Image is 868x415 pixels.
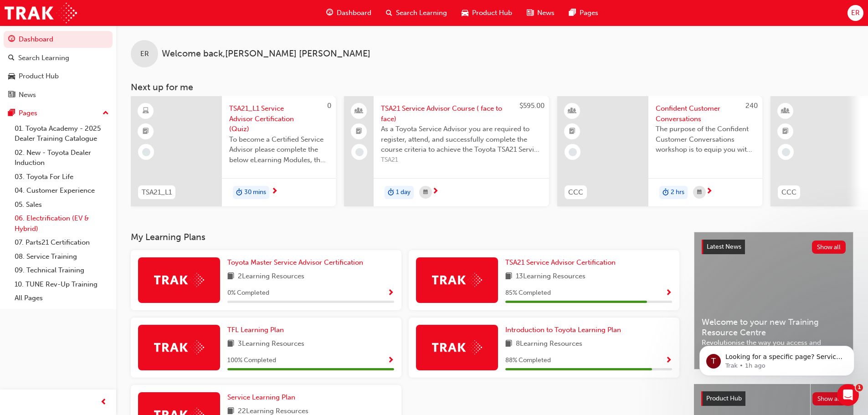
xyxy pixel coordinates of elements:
span: up-icon [103,108,109,119]
span: pages-icon [569,7,576,19]
span: TSA21_L1 Service Advisor Certification (Quiz) [229,103,329,134]
a: Introduction to Toyota Learning Plan [505,325,625,335]
span: Product Hub [706,395,742,402]
span: booktick-icon [569,126,575,138]
div: News [19,90,36,100]
a: 01. Toyota Academy - 2025 Dealer Training Catalogue [11,122,113,146]
span: Dashboard [337,8,371,18]
span: duration-icon [663,187,669,199]
span: Pages [580,8,598,18]
a: pages-iconPages [562,4,606,22]
span: TSA21 [381,155,542,165]
span: Latest News [707,243,741,251]
a: Toyota Master Service Advisor Certification [227,257,367,268]
span: 1 day [396,187,411,198]
span: Show Progress [387,289,394,297]
span: ER [851,8,860,18]
a: All Pages [11,291,113,305]
a: 08. Service Training [11,250,113,264]
span: next-icon [271,188,278,196]
img: Trak [5,3,77,23]
span: guage-icon [8,36,15,44]
a: 06. Electrification (EV & Hybrid) [11,211,113,236]
button: ER [847,5,863,21]
a: 03. Toyota For Life [11,170,113,184]
span: next-icon [706,188,713,196]
span: Show Progress [665,357,672,365]
span: ER [140,49,149,59]
span: Show Progress [387,357,394,365]
a: 02. New - Toyota Dealer Induction [11,146,113,170]
span: 85 % Completed [505,288,551,298]
a: Service Learning Plan [227,392,299,403]
span: book-icon [227,338,234,350]
span: calendar-icon [697,187,702,198]
img: Trak [432,273,482,287]
span: TFL Learning Plan [227,326,284,334]
span: 13 Learning Resources [516,271,586,282]
span: news-icon [527,7,534,19]
span: TSA21_L1 [142,187,172,198]
span: search-icon [386,7,392,19]
span: car-icon [8,72,15,81]
h3: My Learning Plans [131,232,679,242]
div: Search Learning [18,53,69,63]
h3: Next up for me [116,82,868,92]
span: 1 [856,384,863,391]
div: Pages [19,108,37,118]
a: 240CCCConfident Customer ConversationsThe purpose of the Confident Customer Conversations worksho... [557,96,762,206]
span: learningRecordVerb_NONE-icon [142,148,150,156]
button: Show Progress [665,287,672,299]
span: Service Learning Plan [227,393,295,401]
img: Trak [154,340,204,354]
span: book-icon [227,271,234,282]
span: news-icon [8,91,15,99]
span: 2 hrs [671,187,684,198]
span: book-icon [505,271,512,282]
span: duration-icon [236,187,242,199]
span: 0 % Completed [227,288,269,298]
span: News [537,8,555,18]
a: Dashboard [4,31,113,48]
span: next-icon [432,188,439,196]
button: Show all [812,241,846,254]
img: Trak [432,340,482,354]
a: 07. Parts21 Certification [11,236,113,250]
span: Welcome to your new Training Resource Centre [702,317,846,338]
span: booktick-icon [143,126,149,138]
a: 04. Customer Experience [11,184,113,198]
span: duration-icon [388,187,394,199]
a: TFL Learning Plan [227,325,288,335]
span: Introduction to Toyota Learning Plan [505,326,621,334]
span: learningRecordVerb_NONE-icon [355,148,364,156]
span: As a Toyota Service Advisor you are required to register, attend, and successfully complete the c... [381,124,542,155]
a: Latest NewsShow all [702,240,846,254]
a: News [4,87,113,103]
span: CCC [568,187,583,198]
span: learningResourceType_INSTRUCTOR_LED-icon [569,105,575,117]
a: Search Learning [4,50,113,67]
span: 88 % Completed [505,355,551,366]
span: Confident Customer Conversations [656,103,755,124]
span: Search Learning [396,8,447,18]
span: 30 mins [244,187,266,198]
span: Toyota Master Service Advisor Certification [227,258,363,266]
a: $595.00TSA21 Service Advisor Course ( face to face)As a Toyota Service Advisor you are required t... [344,96,549,206]
span: 2 Learning Resources [238,271,304,282]
span: search-icon [8,54,15,62]
iframe: Intercom notifications message [686,327,868,390]
span: 8 Learning Resources [516,338,582,350]
button: Show all [812,392,847,405]
a: news-iconNews [519,4,562,22]
a: guage-iconDashboard [319,4,379,22]
span: learningResourceType_ELEARNING-icon [143,105,149,117]
button: Show Progress [387,355,394,366]
a: Product HubShow all [701,391,846,406]
button: Pages [4,105,113,122]
span: To become a Certified Service Advisor please complete the below eLearning Modules, the Service Ad... [229,134,329,165]
span: booktick-icon [356,126,362,138]
span: Show Progress [665,289,672,297]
